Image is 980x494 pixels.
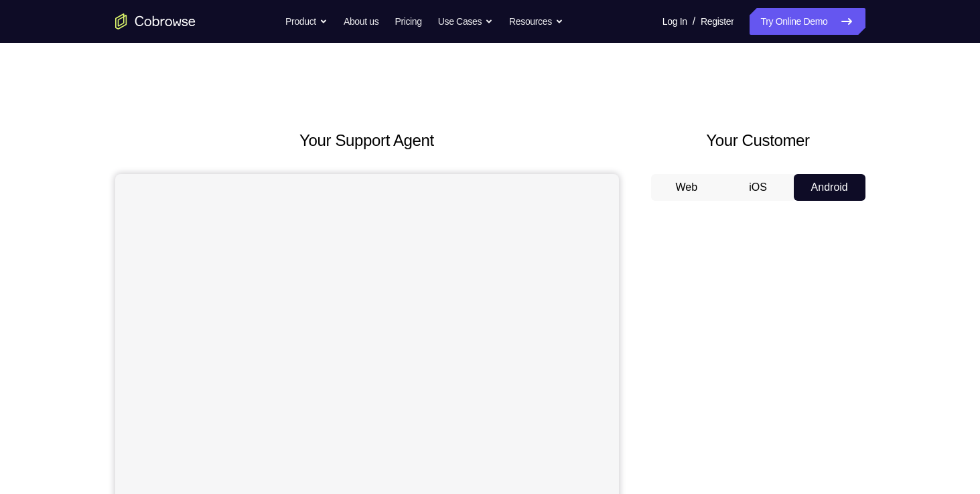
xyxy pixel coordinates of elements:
a: Register [701,8,733,35]
a: Pricing [395,8,421,35]
button: Android [794,174,865,201]
h2: Your Support Agent [115,129,619,153]
a: About us [344,8,378,35]
button: Resources [509,8,563,35]
button: Use Cases [438,8,493,35]
a: Try Online Demo [750,8,865,35]
h2: Your Customer [651,129,865,153]
span: / [693,13,695,29]
button: Web [651,174,723,201]
button: iOS [722,174,794,201]
a: Log In [662,8,687,35]
button: Product [285,8,328,35]
a: Go to the home page [115,13,196,29]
